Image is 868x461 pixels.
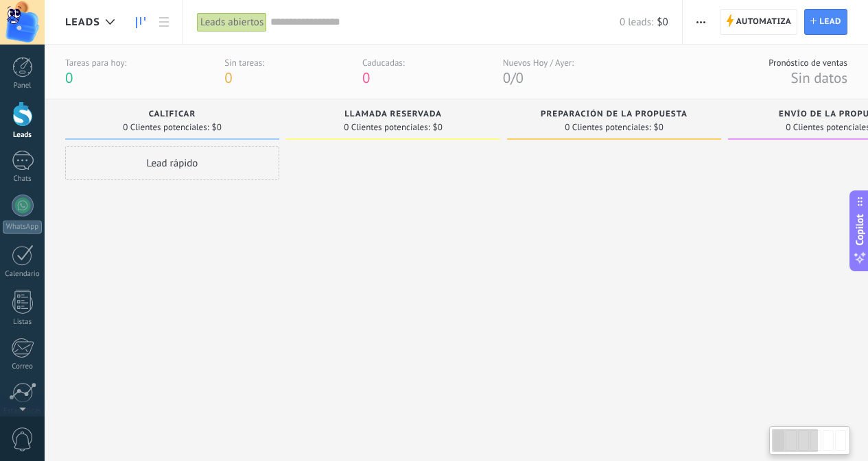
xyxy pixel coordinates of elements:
[224,68,232,87] span: 0
[503,68,511,87] span: 0
[657,16,668,29] span: $0
[819,10,841,34] span: Lead
[72,110,272,121] div: Calificar
[516,68,524,87] span: 0
[3,270,43,279] div: Calendario
[65,146,279,180] div: Lead rápido
[3,131,43,140] div: Leads
[344,110,442,119] span: Llamada reservada
[3,82,43,90] div: Panel
[514,110,714,121] div: Preparación de la propuesta
[433,123,443,132] span: $0
[65,16,100,29] span: Leads
[224,57,264,68] div: Sin tareas:
[293,110,493,121] div: Llamada reservada
[65,68,73,87] span: 0
[804,9,847,35] a: Lead
[3,362,43,371] div: Correo
[362,68,370,87] span: 0
[123,123,209,132] span: 0 Clientes potenciales:
[3,221,42,234] div: WhatsApp
[3,318,43,327] div: Listas
[736,10,792,34] span: Automatiza
[129,9,152,36] a: Leads
[3,175,43,184] div: Chats
[790,68,847,87] span: Sin datos
[362,57,405,68] div: Caducadas:
[769,57,847,68] div: Pronóstico de ventas
[853,214,867,245] span: Copilot
[620,16,653,29] span: 0 leads:
[65,57,126,68] div: Tareas para hoy:
[503,57,574,68] div: Nuevos Hoy / Ayer:
[654,123,664,132] span: $0
[511,68,515,87] span: /
[149,110,196,119] span: Calificar
[344,123,430,132] span: 0 Clientes potenciales:
[720,9,798,35] a: Automatiza
[541,110,688,119] span: Preparación de la propuesta
[152,9,176,36] a: Lista
[691,9,711,35] button: Más
[197,12,267,32] div: Leads abiertos
[212,123,222,132] span: $0
[565,123,650,132] span: 0 Clientes potenciales:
